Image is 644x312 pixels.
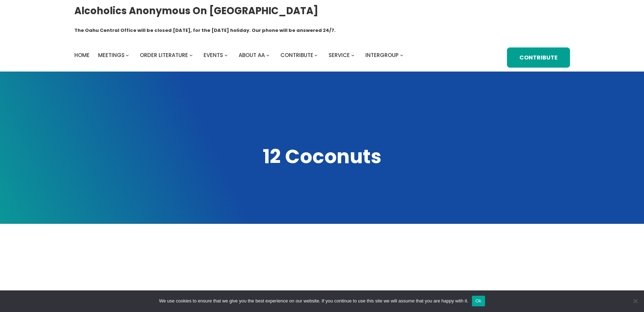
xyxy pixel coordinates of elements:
[239,50,265,60] a: About AA
[266,53,269,57] button: About AA submenu
[74,51,90,59] span: Home
[280,50,313,60] a: Contribute
[400,53,403,57] button: Intergroup submenu
[74,143,570,170] h1: 12 Coconuts
[280,51,313,59] span: Contribute
[204,50,223,60] a: Events
[507,47,570,68] a: Contribute
[314,53,318,57] button: Contribute submenu
[329,50,350,60] a: Service
[98,51,125,59] span: Meetings
[159,297,468,305] span: We use cookies to ensure that we give you the best experience on our website. If you continue to ...
[632,297,639,305] span: No
[189,53,193,57] button: Order Literature submenu
[329,51,350,59] span: Service
[74,50,90,60] a: Home
[365,51,399,59] span: Intergroup
[365,50,399,60] a: Intergroup
[74,27,336,34] h1: The Oahu Central Office will be closed [DATE], for the [DATE] holiday. Our phone will be answered...
[224,53,228,57] button: Events submenu
[74,50,406,60] nav: Intergroup
[204,51,223,59] span: Events
[472,296,485,306] button: Ok
[239,51,265,59] span: About AA
[98,50,125,60] a: Meetings
[351,53,354,57] button: Service submenu
[126,53,129,57] button: Meetings submenu
[140,51,188,59] span: Order Literature
[74,2,318,19] a: Alcoholics Anonymous on [GEOGRAPHIC_DATA]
